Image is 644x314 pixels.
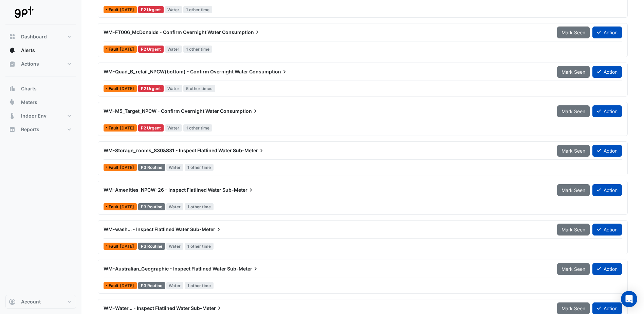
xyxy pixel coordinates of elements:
[138,46,164,53] div: P2 Urgent
[557,27,590,38] button: Mark Seen
[183,85,215,92] span: 5 other times
[138,243,165,250] div: P3 Routine
[592,145,622,157] button: Action
[166,243,184,250] span: Water
[138,203,165,210] div: P3 Routine
[8,5,39,19] img: Company Logo
[557,66,590,78] button: Mark Seen
[9,126,16,133] app-icon: Reports
[592,27,622,38] button: Action
[104,266,226,272] span: WM-Australian_Geographic - Inspect Flatlined Water
[5,109,76,123] button: Indoor Env
[592,105,622,117] button: Action
[190,226,222,233] span: Sub-Meter
[5,295,76,309] button: Account
[120,125,134,130] span: Fri 09-May-2025 21:01 AEST
[120,165,134,170] span: Tue 12-Aug-2025 19:30 AEST
[185,164,214,171] span: 1 other time
[183,6,212,13] span: 1 other time
[138,164,165,171] div: P3 Routine
[21,85,37,92] span: Charts
[120,283,134,288] span: Sat 09-Aug-2025 16:30 AEST
[104,187,221,193] span: WM-Amenities_NPCW-26 - Inspect Flatlined Water
[220,108,259,115] span: Consumption
[557,263,590,275] button: Mark Seen
[21,60,39,67] span: Actions
[185,203,214,210] span: 1 other time
[109,87,120,91] span: Fault
[185,243,214,250] span: 1 other time
[104,226,189,232] span: WM-wash... - Inspect Flatlined Water
[9,99,16,106] app-icon: Meters
[621,291,637,307] div: Open Intercom Messenger
[120,86,134,91] span: Sat 16-Aug-2025 05:00 AEST
[138,124,164,132] div: P2 Urgent
[165,46,182,53] span: Water
[562,69,585,75] span: Mark Seen
[104,29,221,35] span: WM-FT006_McDonalds - Confirm Overnight Water
[104,147,232,153] span: WM-Storage_rooms_S30&S31 - Inspect Flatlined Water
[557,184,590,196] button: Mark Seen
[557,224,590,235] button: Mark Seen
[592,184,622,196] button: Action
[165,124,182,132] span: Water
[21,47,35,54] span: Alerts
[592,263,622,275] button: Action
[138,6,164,13] div: P2 Urgent
[222,29,261,36] span: Consumption
[166,164,184,171] span: Water
[109,284,120,288] span: Fault
[592,66,622,78] button: Action
[222,187,254,193] span: Sub-Meter
[562,306,585,311] span: Mark Seen
[185,282,214,289] span: 1 other time
[104,69,248,74] span: WM-Quad_B_retail_NPCW(bottom) - Confirm Overnight Water
[562,108,585,114] span: Mark Seen
[191,305,223,312] span: Sub-Meter
[104,108,219,114] span: WM-M5_Target_NPCW - Confirm Overnight Water
[165,85,182,92] span: Water
[138,282,165,289] div: P3 Routine
[183,46,212,53] span: 1 other time
[109,205,120,209] span: Fault
[5,123,76,136] button: Reports
[166,282,184,289] span: Water
[9,33,16,40] app-icon: Dashboard
[249,68,288,75] span: Consumption
[165,6,182,13] span: Water
[227,265,259,272] span: Sub-Meter
[109,47,120,51] span: Fault
[120,7,134,12] span: Tue 26-Aug-2025 04:46 AEST
[138,85,164,92] div: P2 Urgent
[562,148,585,154] span: Mark Seen
[557,145,590,157] button: Mark Seen
[21,298,41,305] span: Account
[120,244,134,249] span: Mon 11-Aug-2025 11:16 AEST
[21,33,47,40] span: Dashboard
[109,244,120,248] span: Fault
[104,305,190,311] span: WM-Water... - Inspect Flatlined Water
[21,112,47,119] span: Indoor Env
[120,47,134,52] span: Tue 19-Aug-2025 05:00 AEST
[21,126,39,133] span: Reports
[9,112,16,119] app-icon: Indoor Env
[9,60,16,67] app-icon: Actions
[5,82,76,95] button: Charts
[5,43,76,57] button: Alerts
[120,204,134,209] span: Tue 12-Aug-2025 19:30 AEST
[166,203,184,210] span: Water
[21,99,37,106] span: Meters
[9,47,16,54] app-icon: Alerts
[562,30,585,35] span: Mark Seen
[9,85,16,92] app-icon: Charts
[233,147,265,154] span: Sub-Meter
[562,187,585,193] span: Mark Seen
[109,165,120,170] span: Fault
[5,57,76,71] button: Actions
[183,124,212,132] span: 1 other time
[109,126,120,130] span: Fault
[557,105,590,117] button: Mark Seen
[109,8,120,12] span: Fault
[592,224,622,235] button: Action
[562,266,585,272] span: Mark Seen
